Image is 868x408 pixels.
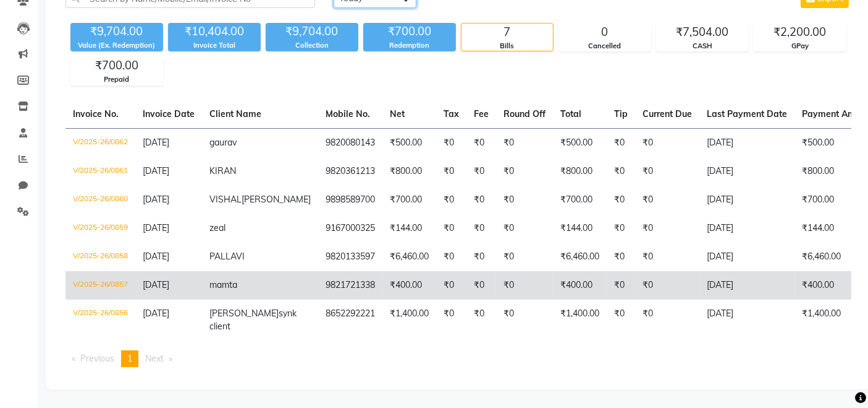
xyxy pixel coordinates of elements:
[466,271,496,300] td: ₹0
[326,108,370,119] span: Mobile No.
[436,243,466,271] td: ₹0
[71,74,162,85] div: Prepaid
[466,128,496,157] td: ₹0
[209,251,245,262] span: PALLAVI
[209,137,237,148] span: gaurav
[461,24,553,41] div: 7
[496,157,553,186] td: ₹0
[553,271,607,300] td: ₹400.00
[436,157,466,186] td: ₹0
[699,271,794,300] td: [DATE]
[436,186,466,214] td: ₹0
[707,108,787,119] span: Last Payment Date
[635,157,699,186] td: ₹0
[127,353,132,364] span: 1
[71,57,162,74] div: ₹700.00
[466,214,496,243] td: ₹0
[390,108,405,119] span: Net
[209,165,236,176] span: KIRAN
[143,308,169,319] span: [DATE]
[607,271,635,300] td: ₹0
[318,128,382,157] td: 9820080143
[553,128,607,157] td: ₹500.00
[143,279,169,290] span: [DATE]
[553,300,607,341] td: ₹1,400.00
[65,214,135,243] td: V/2025-26/0859
[635,243,699,271] td: ₹0
[607,300,635,341] td: ₹0
[635,128,699,157] td: ₹0
[699,128,794,157] td: [DATE]
[553,186,607,214] td: ₹700.00
[65,128,135,157] td: V/2025-26/0862
[657,24,748,41] div: ₹7,504.00
[143,137,169,148] span: [DATE]
[73,108,119,119] span: Invoice No.
[436,214,466,243] td: ₹0
[143,165,169,176] span: [DATE]
[318,300,382,341] td: 8652292221
[553,243,607,271] td: ₹6,460.00
[436,300,466,341] td: ₹0
[209,222,225,233] span: zeal
[382,243,436,271] td: ₹6,460.00
[70,23,163,40] div: ₹9,704.00
[242,194,311,205] span: [PERSON_NAME]
[496,271,553,300] td: ₹0
[382,271,436,300] td: ₹400.00
[80,353,114,364] span: Previous
[318,243,382,271] td: 9820133597
[382,128,436,157] td: ₹500.00
[474,108,489,119] span: Fee
[318,271,382,300] td: 9821721338
[657,41,748,51] div: CASH
[553,157,607,186] td: ₹800.00
[382,300,436,341] td: ₹1,400.00
[363,23,456,40] div: ₹700.00
[266,23,358,40] div: ₹9,704.00
[65,157,135,186] td: V/2025-26/0861
[607,214,635,243] td: ₹0
[607,243,635,271] td: ₹0
[607,157,635,186] td: ₹0
[209,308,279,319] span: [PERSON_NAME]
[65,300,135,341] td: V/2025-26/0856
[635,300,699,341] td: ₹0
[699,243,794,271] td: [DATE]
[143,251,169,262] span: [DATE]
[209,279,237,290] span: mamta
[496,214,553,243] td: ₹0
[754,41,846,51] div: GPay
[504,108,546,119] span: Round Off
[382,186,436,214] td: ₹700.00
[65,350,851,367] nav: Pagination
[143,108,195,119] span: Invoice Date
[699,186,794,214] td: [DATE]
[65,271,135,300] td: V/2025-26/0857
[382,157,436,186] td: ₹800.00
[65,186,135,214] td: V/2025-26/0860
[318,186,382,214] td: 9898589700
[553,214,607,243] td: ₹144.00
[444,108,459,119] span: Tax
[635,271,699,300] td: ₹0
[65,243,135,271] td: V/2025-26/0858
[496,243,553,271] td: ₹0
[266,40,358,51] div: Collection
[318,157,382,186] td: 9820361213
[699,300,794,341] td: [DATE]
[466,243,496,271] td: ₹0
[168,40,261,51] div: Invoice Total
[496,300,553,341] td: ₹0
[607,128,635,157] td: ₹0
[209,108,261,119] span: Client Name
[363,40,456,51] div: Redemption
[635,214,699,243] td: ₹0
[466,186,496,214] td: ₹0
[496,128,553,157] td: ₹0
[70,40,163,51] div: Value (Ex. Redemption)
[699,157,794,186] td: [DATE]
[461,41,553,51] div: Bills
[559,24,651,41] div: 0
[754,24,846,41] div: ₹2,200.00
